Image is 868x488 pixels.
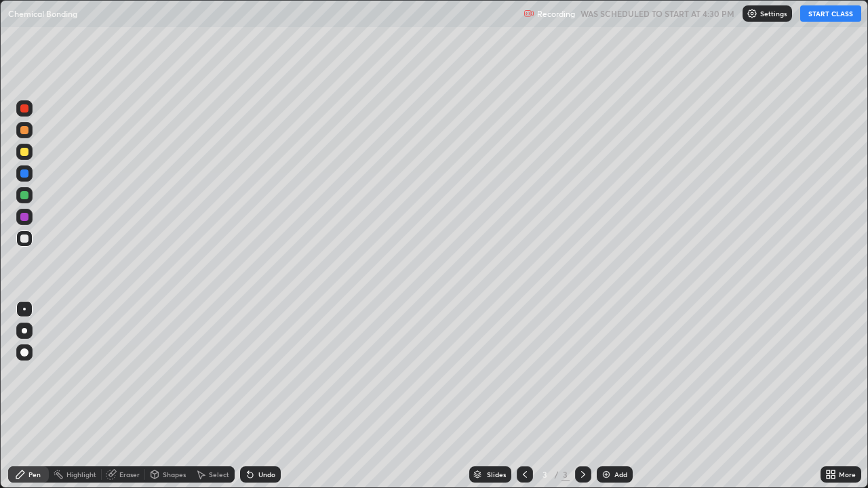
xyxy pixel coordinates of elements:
img: recording.375f2c34.svg [524,8,534,19]
div: Pen [28,471,41,478]
div: 3 [538,470,552,479]
p: Chemical Bonding [8,8,77,19]
div: Select [209,471,229,478]
div: Highlight [66,471,96,478]
h5: WAS SCHEDULED TO START AT 4:30 PM [580,7,734,20]
div: Shapes [163,471,186,478]
div: Undo [258,471,275,478]
img: add-slide-button [601,469,612,480]
div: More [839,471,856,478]
div: / [555,470,559,479]
div: Add [614,471,627,478]
button: START CLASS [800,5,861,22]
div: Slides [487,471,506,478]
img: class-settings-icons [747,8,757,19]
div: Eraser [119,471,140,478]
div: 3 [561,468,570,481]
p: Recording [537,9,575,19]
p: Settings [760,10,787,17]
